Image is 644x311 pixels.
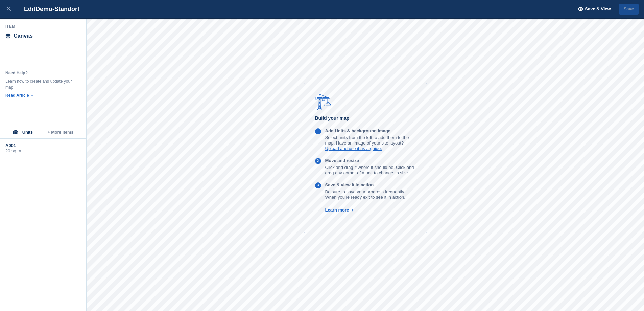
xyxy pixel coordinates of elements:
button: Save & View [574,4,611,15]
span: Canvas [14,33,33,39]
div: Item [5,24,81,29]
div: A001 [5,143,81,148]
p: Move and resize [325,158,416,163]
a: Read Article → [5,93,34,98]
button: + More Items [40,127,81,138]
div: Need Help? [5,70,73,76]
p: Be sure to save your progress frequently. When you're ready exit to see it in action. [325,189,416,200]
button: Units [5,127,40,138]
div: 2 [317,158,319,164]
p: Click and drag it where it should be. Click and drag any corner of a unit to change its size. [325,165,416,176]
p: Select units from the left to add them to the map. Have an image of your site layout? [325,135,416,146]
div: A00120 sq m+ [5,139,81,158]
span: Save & View [585,6,611,13]
p: Add Units & background image [325,128,416,134]
div: + [78,143,81,151]
div: Edit Demo-Standort [18,5,79,13]
p: Save & view it in action [325,182,416,188]
div: 1 [317,129,319,134]
img: canvas-icn.9d1aba5b.svg [5,33,11,39]
div: 20 sq m [5,148,81,154]
h6: Build your map [315,114,416,122]
a: Upload and use it as a guide. [325,146,382,151]
a: Learn more [315,207,354,213]
div: Learn how to create and update your map. [5,78,73,90]
div: 3 [317,183,319,188]
button: Save [619,4,639,15]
